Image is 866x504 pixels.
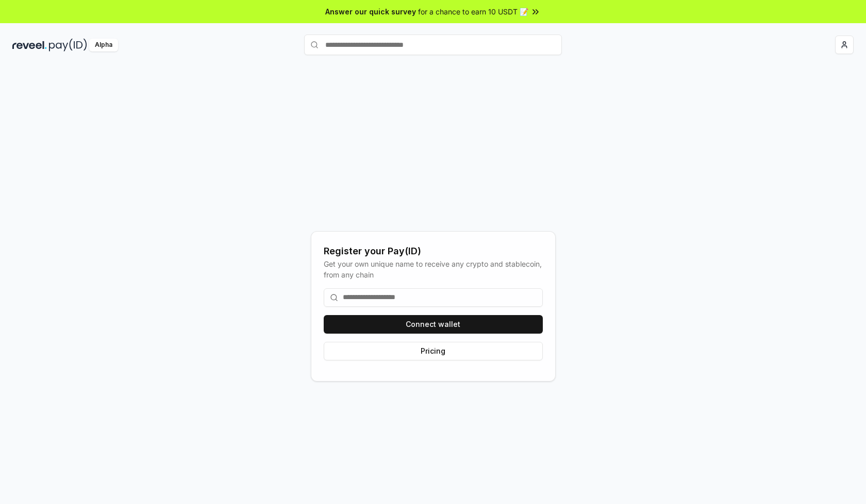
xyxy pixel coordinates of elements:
[324,244,543,258] div: Register your Pay(ID)
[325,6,416,17] span: Answer our quick survey
[12,39,47,51] img: reveel_dark
[324,315,543,334] button: Connect wallet
[324,342,543,360] button: Pricing
[324,258,543,280] div: Get your own unique name to receive any crypto and stablecoin, from any chain
[49,39,87,51] img: pay_id
[418,6,528,17] span: for a chance to earn 10 USDT 📝
[89,39,118,51] div: Alpha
